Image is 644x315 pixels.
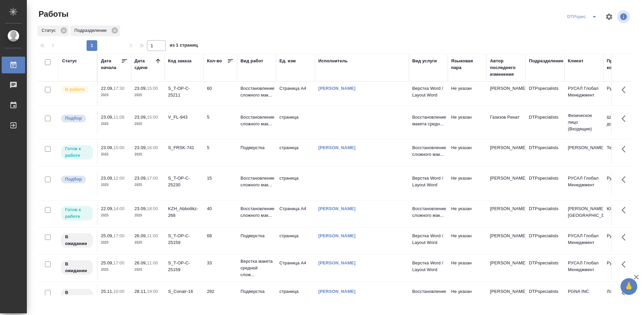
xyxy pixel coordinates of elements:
[412,114,444,127] p: Восстановление макета средн...
[526,111,565,134] td: DTPspecialists
[412,85,444,99] p: Верстка Word / Layout Word
[65,86,85,93] p: В работе
[101,295,128,302] p: 2025
[135,266,161,273] p: 2025
[207,58,222,64] div: Кол-во
[168,175,200,188] div: S_T-OP-C-25230
[147,176,158,181] p: 17:00
[101,151,128,158] p: 2025
[135,151,161,158] p: 2025
[487,256,526,280] td: [PERSON_NAME]
[318,86,356,91] a: [PERSON_NAME]
[135,58,155,71] div: Дата сдачи
[65,289,89,303] p: В ожидании
[204,141,237,165] td: 5
[70,25,120,36] div: Подразделение
[617,10,631,23] span: Посмотреть информацию
[318,289,356,294] a: [PERSON_NAME]
[618,229,634,245] button: Здесь прячутся важные кнопки
[101,176,113,181] p: 23.09,
[101,121,128,127] p: 2025
[448,111,487,134] td: Не указан
[204,229,237,253] td: 68
[276,256,315,280] td: Страница А4
[147,86,158,91] p: 15:00
[240,205,273,219] p: Восстановление сложного мак...
[135,289,147,294] p: 28.11,
[276,82,315,105] td: Страница А4
[529,58,563,64] div: Подразделение
[147,206,158,211] p: 18:00
[147,115,158,120] p: 15:00
[65,145,89,159] p: Готов к работе
[487,82,526,105] td: [PERSON_NAME]
[240,144,273,151] p: Подверстка
[60,175,94,184] div: Можно подбирать исполнителей
[412,58,437,64] div: Вид услуги
[318,260,356,265] a: [PERSON_NAME]
[113,86,124,91] p: 17:30
[101,92,128,99] p: 2025
[60,233,94,248] div: Исполнитель назначен, приступать к работе пока рано
[60,288,94,304] div: Исполнитель назначен, приступать к работе пока рано
[147,233,158,238] p: 11:00
[168,233,200,246] div: S_T-OP-C-25159
[618,285,634,301] button: Здесь прячутся важные кнопки
[412,175,444,188] p: Верстка Word / Layout Word
[487,202,526,226] td: [PERSON_NAME]
[526,141,565,165] td: DTPspecialists
[65,206,89,220] p: Готов к работе
[60,85,94,94] div: Исполнитель выполняет работу
[168,288,200,295] div: S_Conair-16
[412,260,444,273] p: Верстка Word / Layout Word
[240,288,273,295] p: Подверстка
[135,295,161,302] p: 2025
[276,229,315,253] td: страница
[490,58,522,78] div: Автор последнего изменения
[101,58,121,71] div: Дата начала
[101,206,113,211] p: 22.09,
[568,112,600,132] p: Физическое лицо (Входящие)
[204,111,237,134] td: 5
[603,172,642,195] td: Русал
[448,172,487,195] td: Не указан
[113,289,124,294] p: 10:00
[168,58,192,64] div: Код заказа
[451,58,483,71] div: Языковая пара
[603,256,642,280] td: Русал
[113,233,124,238] p: 17:00
[618,172,634,188] button: Здесь прячутся важные кнопки
[448,229,487,253] td: Не указан
[448,141,487,165] td: Не указан
[113,206,124,211] p: 14:00
[603,202,642,226] td: Юридический
[526,172,565,195] td: DTPspecialists
[568,260,600,273] p: РУСАЛ Глобал Менеджмент
[318,58,348,64] div: Исполнитель
[487,172,526,195] td: [PERSON_NAME]
[135,206,147,211] p: 23.09,
[526,202,565,226] td: DTPspecialists
[448,285,487,308] td: Не указан
[568,58,583,64] div: Клиент
[113,145,124,150] p: 15:00
[240,114,273,127] p: Восстановление сложного мак...
[101,212,128,219] p: 2025
[568,175,600,188] p: РУСАЛ Глобал Менеджмент
[276,202,315,226] td: Страница А4
[37,9,68,19] span: Работы
[60,260,94,275] div: Исполнитель назначен, приступать к работе пока рано
[526,229,565,253] td: DTPspecialists
[101,115,113,120] p: 23.09,
[412,233,444,246] p: Верстка Word / Layout Word
[412,144,444,158] p: Восстановление сложного мак...
[135,145,147,150] p: 23.09,
[135,212,161,219] p: 2025
[74,27,109,34] p: Подразделение
[170,41,198,51] span: из 1 страниц
[60,205,94,221] div: Исполнитель может приступить к работе
[618,141,634,157] button: Здесь прячутся важные кнопки
[135,176,147,181] p: 23.09,
[135,86,147,91] p: 23.09,
[101,289,113,294] p: 25.11,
